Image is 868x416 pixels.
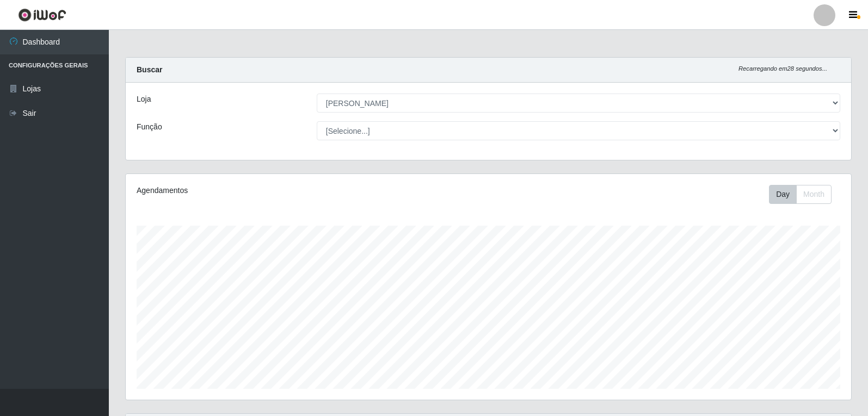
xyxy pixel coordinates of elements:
i: Recarregando em 28 segundos... [738,65,827,72]
button: Month [796,185,832,204]
div: First group [769,185,832,204]
button: Day [769,185,797,204]
div: Toolbar with button groups [769,185,840,204]
img: CoreUI Logo [18,8,66,22]
div: Agendamentos [137,185,420,196]
label: Loja [137,94,151,105]
strong: Buscar [137,65,162,74]
label: Função [137,121,162,133]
